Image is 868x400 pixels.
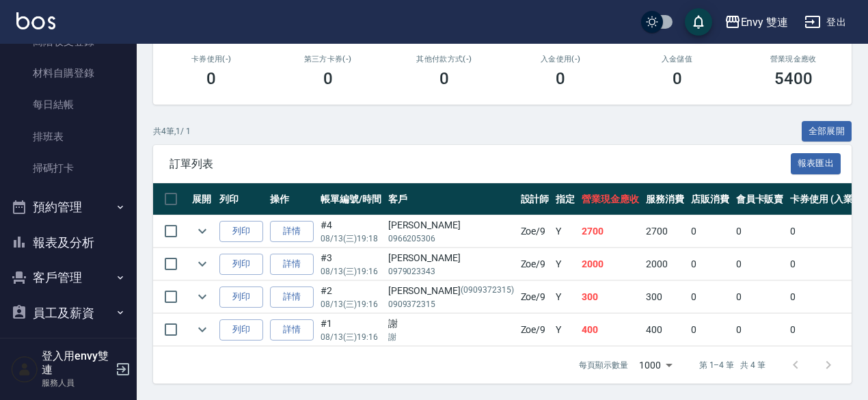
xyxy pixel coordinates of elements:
[216,183,267,215] th: 列印
[317,215,385,248] td: #4
[461,284,514,298] p: (0909372315)
[733,215,787,248] td: 0
[791,153,841,174] button: 報表匯出
[385,183,517,215] th: 客戶
[317,314,385,346] td: #1
[219,319,263,341] button: 列印
[517,248,553,280] td: Zoe /9
[267,183,317,215] th: 操作
[219,254,263,275] button: 列印
[556,69,565,88] h3: 0
[323,69,333,88] h3: 0
[799,10,852,35] button: 登出
[688,281,733,313] td: 0
[5,189,131,225] button: 預約管理
[688,314,733,346] td: 0
[439,69,449,88] h3: 0
[5,260,131,295] button: 客戶管理
[642,281,688,313] td: 300
[642,183,688,215] th: 服務消費
[552,281,578,313] td: Y
[5,152,131,184] a: 掃碼打卡
[578,183,642,215] th: 營業現金應收
[192,286,213,307] button: expand row
[688,183,733,215] th: 店販消費
[552,314,578,346] td: Y
[5,89,131,120] a: 每日結帳
[733,314,787,346] td: 0
[270,286,314,308] a: 詳情
[286,55,369,64] h2: 第三方卡券(-)
[11,356,38,383] img: Person
[578,215,642,248] td: 2700
[578,248,642,280] td: 2000
[733,248,787,280] td: 0
[169,157,791,171] span: 訂單列表
[403,55,486,64] h2: 其他付款方式(-)
[317,183,385,215] th: 帳單編號/時間
[5,57,131,89] a: 材料自購登錄
[153,125,191,137] p: 共 4 筆, 1 / 1
[802,121,852,142] button: 全部展開
[5,330,131,366] button: 商品管理
[388,232,514,245] p: 0966205306
[189,183,216,215] th: 展開
[5,295,131,331] button: 員工及薪資
[388,317,514,331] div: 謝
[642,314,688,346] td: 400
[578,314,642,346] td: 400
[321,331,381,343] p: 08/13 (三) 19:16
[642,248,688,280] td: 2000
[388,298,514,310] p: 0909372315
[774,69,813,88] h3: 5400
[317,281,385,313] td: #2
[388,265,514,278] p: 0979023343
[270,254,314,275] a: 詳情
[42,377,111,389] p: 服務人員
[642,215,688,248] td: 2700
[578,281,642,313] td: 300
[579,359,628,371] p: 每頁顯示數量
[219,221,263,242] button: 列印
[634,347,677,384] div: 1000
[517,314,553,346] td: Zoe /9
[752,55,835,64] h2: 營業現金應收
[192,319,213,340] button: expand row
[517,183,553,215] th: 設計師
[206,69,216,88] h3: 0
[552,183,578,215] th: 指定
[791,157,841,170] a: 報表匯出
[719,8,794,36] button: Envy 雙連
[219,286,263,308] button: 列印
[16,12,55,29] img: Logo
[5,225,131,261] button: 報表及分析
[552,248,578,280] td: Y
[552,215,578,248] td: Y
[733,281,787,313] td: 0
[519,55,602,64] h2: 入金使用(-)
[388,331,514,343] p: 謝
[688,215,733,248] td: 0
[5,121,131,152] a: 排班表
[699,359,765,371] p: 第 1–4 筆 共 4 筆
[321,298,381,310] p: 08/13 (三) 19:16
[388,218,514,232] div: [PERSON_NAME]
[388,284,514,298] div: [PERSON_NAME]
[270,221,314,242] a: 詳情
[741,14,789,31] div: Envy 雙連
[673,69,682,88] h3: 0
[192,221,213,241] button: expand row
[733,183,787,215] th: 會員卡販賣
[169,55,253,64] h2: 卡券使用(-)
[270,319,314,341] a: 詳情
[517,281,553,313] td: Zoe /9
[517,215,553,248] td: Zoe /9
[685,8,712,36] button: save
[42,349,111,377] h5: 登入用envy雙連
[317,248,385,280] td: #3
[321,265,381,278] p: 08/13 (三) 19:16
[688,248,733,280] td: 0
[388,251,514,265] div: [PERSON_NAME]
[192,254,213,274] button: expand row
[635,55,718,64] h2: 入金儲值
